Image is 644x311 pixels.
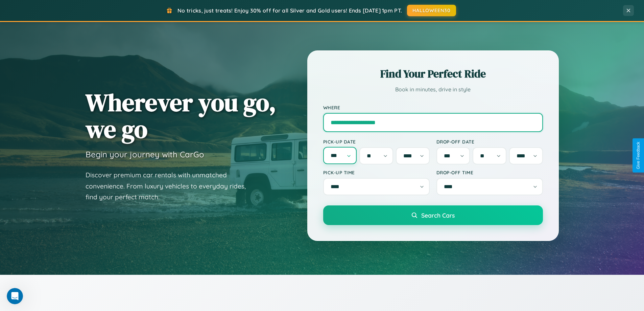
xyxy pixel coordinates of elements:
[323,205,543,225] button: Search Cars
[86,89,276,142] h1: Wherever you go, we go
[177,7,402,14] span: No tricks, just treats! Enjoy 30% off for all Silver and Gold users! Ends [DATE] 1pm PT.
[323,85,543,94] p: Book in minutes, drive in style
[436,139,543,145] label: Drop-off Date
[636,142,641,169] div: Give Feedback
[323,105,543,110] label: Where
[323,66,543,81] h2: Find Your Perfect Ride
[421,212,455,219] span: Search Cars
[436,170,543,175] label: Drop-off Time
[86,149,204,159] h3: Begin your journey with CarGo
[323,170,430,175] label: Pick-up Time
[7,288,23,304] iframe: Intercom live chat
[323,139,430,145] label: Pick-up Date
[407,5,456,16] button: HALLOWEEN30
[86,170,255,203] p: Discover premium car rentals with unmatched convenience. From luxury vehicles to everyday rides, ...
